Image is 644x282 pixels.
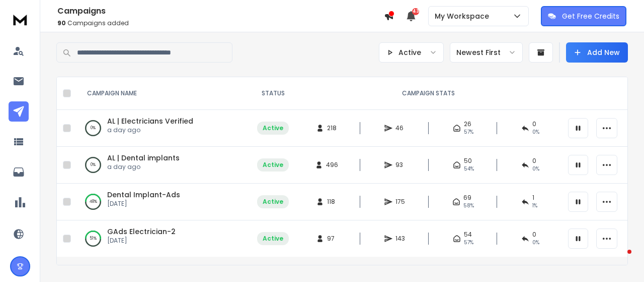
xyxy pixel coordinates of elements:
th: STATUS [251,77,295,110]
a: AL | Dental implants [107,153,180,163]
span: 1 % [532,202,537,210]
p: Active [398,47,421,58]
p: [DATE] [107,237,176,245]
th: CAMPAIGN NAME [75,77,251,110]
div: Active [263,235,283,243]
button: Get Free Credits [541,6,626,26]
button: Newest First [450,42,523,63]
span: 43 [412,8,419,15]
p: [DATE] [107,200,180,208]
h1: Campaigns [57,5,384,17]
span: 97 [327,235,337,243]
td: 0%AL | Electricians Verifieda day ago [75,110,251,147]
span: 218 [327,124,337,132]
iframe: Intercom live chat [607,247,631,271]
span: 50 [464,157,472,165]
p: 0 % [91,160,96,170]
td: 51%GAds Electrician-2[DATE] [75,220,251,257]
img: logo [10,10,30,29]
span: 118 [327,198,337,206]
div: Active [263,198,283,206]
span: 143 [395,235,406,243]
span: 0 [532,157,536,165]
span: 46 [395,124,406,132]
span: 1 [532,194,534,202]
span: 90 [57,19,66,27]
span: 54 % [464,165,474,173]
td: 48%Dental Implant-Ads[DATE] [75,184,251,220]
span: 0 [532,231,536,239]
span: 175 [395,198,406,206]
span: 0 % [532,165,539,173]
a: AL | Electricians Verified [107,116,193,126]
span: 496 [326,161,338,169]
span: 0 % [532,128,539,136]
span: 93 [395,161,406,169]
p: 0 % [91,123,96,133]
a: GAds Electrician-2 [107,227,176,237]
span: 26 [464,120,471,128]
a: Dental Implant-Ads [107,190,180,200]
td: 0%AL | Dental implantsa day ago [75,147,251,184]
p: Get Free Credits [562,11,619,21]
span: 58 % [463,202,474,210]
p: My Workspace [435,11,493,21]
div: Active [263,161,283,169]
span: 0 [532,120,536,128]
p: a day ago [107,163,180,171]
div: Active [263,124,283,132]
th: CAMPAIGN STATS [295,77,562,110]
p: 51 % [90,234,97,244]
p: a day ago [107,126,193,134]
p: Campaigns added [57,19,384,27]
span: 0 % [532,239,539,247]
span: 69 [463,194,471,202]
span: 57 % [464,128,473,136]
p: 48 % [90,197,97,207]
span: 54 [464,231,472,239]
span: 57 % [464,239,473,247]
button: Add New [566,42,628,63]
